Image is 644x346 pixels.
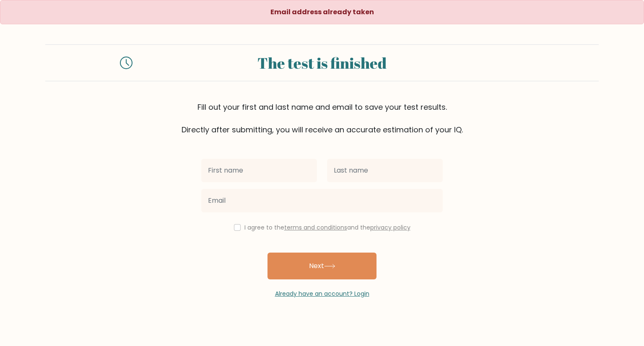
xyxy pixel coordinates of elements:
[201,189,443,212] input: Email
[143,52,501,74] div: The test is finished
[327,159,443,182] input: Last name
[270,7,374,17] strong: Email address already taken
[370,223,410,232] a: privacy policy
[45,101,599,135] div: Fill out your first and last name and email to save your test results. Directly after submitting,...
[244,223,410,232] label: I agree to the and the
[201,159,317,182] input: First name
[284,223,347,232] a: terms and conditions
[275,289,369,298] a: Already have an account? Login
[267,253,377,279] button: Next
